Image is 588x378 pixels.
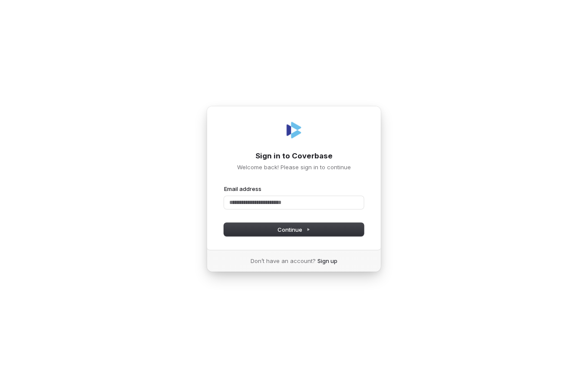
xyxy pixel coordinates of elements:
label: Email address [224,185,261,193]
h1: Sign in to Coverbase [224,151,364,161]
span: Continue [278,226,311,233]
button: Continue [224,223,364,236]
span: Don’t have an account? [251,257,316,265]
a: Sign up [317,257,337,265]
p: Welcome back! Please sign in to continue [224,163,364,171]
img: Coverbase [284,120,304,141]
